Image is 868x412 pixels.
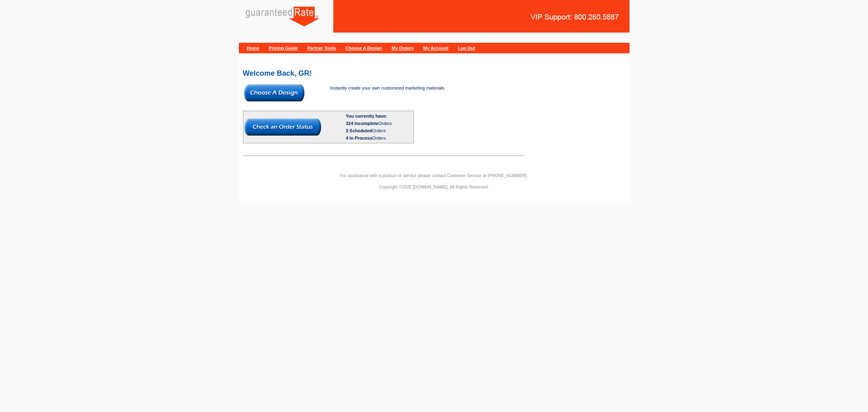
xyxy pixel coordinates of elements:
span: 324 Incomplete [346,121,378,126]
a: Log Out [458,46,475,50]
div: Orders Orders Orders [346,120,412,142]
img: button-check-order-status.gif [245,118,321,136]
p: Copyright ©2025 [DOMAIN_NAME]. All Rights Reserved. [239,183,630,191]
h2: Welcome Back, GR! [243,70,625,77]
a: My Orders [391,46,413,50]
a: My Account [423,46,448,50]
span: Instantly create your own customized marketing materials. [330,85,446,90]
img: button-choose-design.gif [244,84,304,101]
span: 3 Scheduled [346,128,372,133]
a: Home [247,46,260,50]
b: You currently have: [346,114,387,118]
p: For assistance with a product or service please contact Customer Service at [PHONE_NUMBER]. [239,172,630,179]
a: Partner Tools [307,46,336,50]
span: 4 In Process [346,136,372,140]
a: Pricing Guide [269,46,298,50]
a: Choose A Design [345,46,382,50]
